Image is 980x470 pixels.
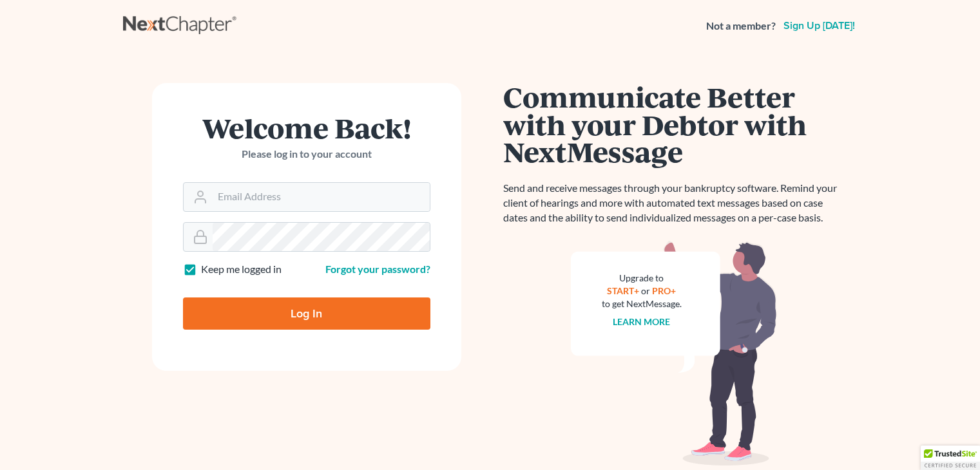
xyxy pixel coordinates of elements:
input: Email Address [213,183,430,211]
a: Forgot your password? [325,263,430,275]
a: Sign up [DATE]! [781,21,858,31]
div: TrustedSite Certified [921,446,980,470]
label: Keep me logged in [201,262,282,277]
p: Please log in to your account [183,147,430,162]
input: Log In [183,297,430,330]
h1: Welcome Back! [183,114,430,142]
strong: Not a member? [706,19,776,33]
a: PRO+ [652,285,676,296]
img: nextmessage_bg-59042aed3d76b12b5cd301f8e5b87938c9018125f34e5fa2b7a6b67550977c72.svg [571,241,777,466]
a: START+ [607,285,639,296]
p: Send and receive messages through your bankruptcy software. Remind your client of hearings and mo... [503,181,845,225]
div: to get NextMessage. [602,297,682,310]
a: Learn more [613,316,670,327]
span: or [641,285,650,296]
div: Upgrade to [602,272,682,285]
h1: Communicate Better with your Debtor with NextMessage [503,83,845,165]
